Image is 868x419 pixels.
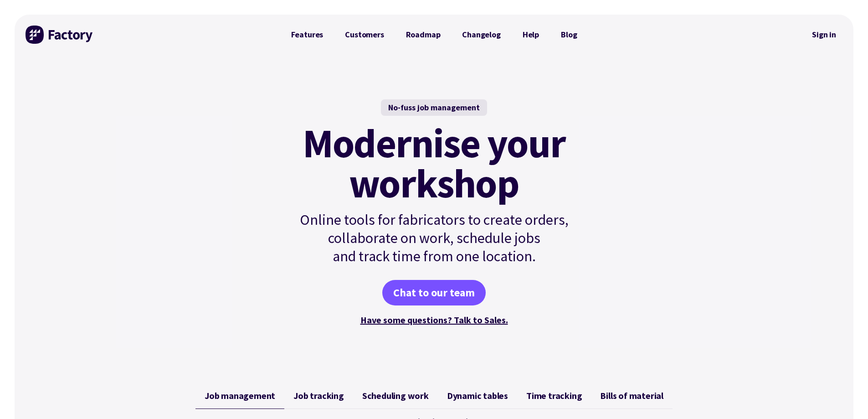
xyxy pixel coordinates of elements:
div: No-fuss job management [381,99,487,116]
a: Sign in [806,24,842,45]
a: Customers [334,26,395,44]
span: Time tracking [526,390,582,401]
span: Job management [205,390,275,401]
a: Roadmap [395,26,452,44]
nav: Primary Navigation [280,26,588,44]
span: Bills of material [600,390,663,401]
p: Online tools for fabricators to create orders, collaborate on work, schedule jobs and track time ... [280,211,588,265]
nav: Secondary Navigation [806,24,842,45]
a: Have some questions? Talk to Sales. [360,314,508,326]
a: Features [280,26,334,44]
mark: Modernise your workshop [303,123,565,203]
span: Dynamic tables [447,390,508,401]
a: Changelog [451,26,511,44]
a: Help [512,26,550,44]
span: Job tracking [293,390,344,401]
a: Blog [550,26,588,44]
img: Factory [26,26,94,44]
a: Chat to our team [382,280,486,305]
span: Scheduling work [362,390,429,401]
